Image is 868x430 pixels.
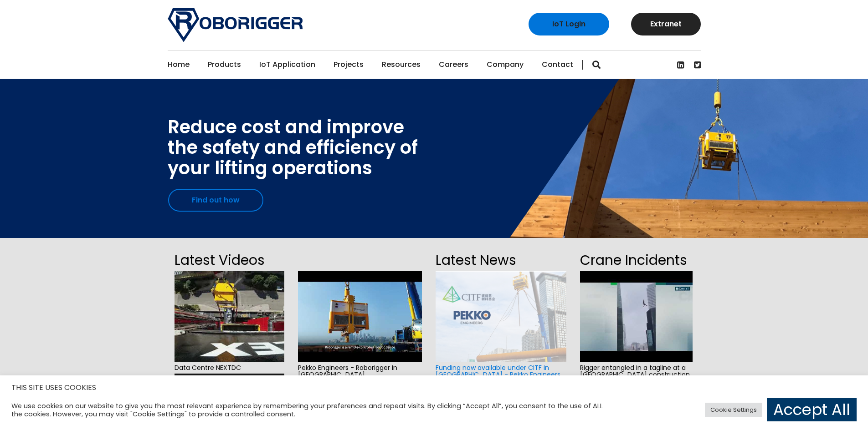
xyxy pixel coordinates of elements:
a: Accept All [767,398,857,421]
h5: THIS SITE USES COOKIES [11,382,857,394]
img: hqdefault.jpg [580,271,693,362]
span: Rigger entangled in a tagline at a [GEOGRAPHIC_DATA] construction site [580,362,693,388]
a: IoT Login [529,13,609,35]
a: Careers [439,51,468,79]
a: Projects [334,51,364,79]
a: Cookie Settings [705,403,762,417]
img: Roborigger [168,8,303,42]
h2: Latest Videos [175,249,284,271]
span: Pekko Engineers - Roborigger in [GEOGRAPHIC_DATA] [298,362,422,381]
a: Products [208,51,241,79]
h2: Crane Incidents [580,249,693,271]
a: Funding now available under CITF in [GEOGRAPHIC_DATA] - Pekko Engineers [436,363,560,379]
a: Extranet [631,13,701,35]
img: hqdefault.jpg [298,271,422,362]
div: Reduce cost and improve the safety and efficiency of your lifting operations [168,117,418,178]
a: Find out how [168,189,263,212]
img: hqdefault.jpg [175,271,284,362]
span: Data Centre NEXTDC [175,362,284,374]
a: IoT Application [259,51,315,79]
a: Company [487,51,524,79]
a: Home [168,51,190,79]
a: Resources [382,51,421,79]
a: Contact [542,51,573,79]
h2: Latest News [436,249,566,271]
div: We use cookies on our website to give you the most relevant experience by remembering your prefer... [11,402,603,418]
